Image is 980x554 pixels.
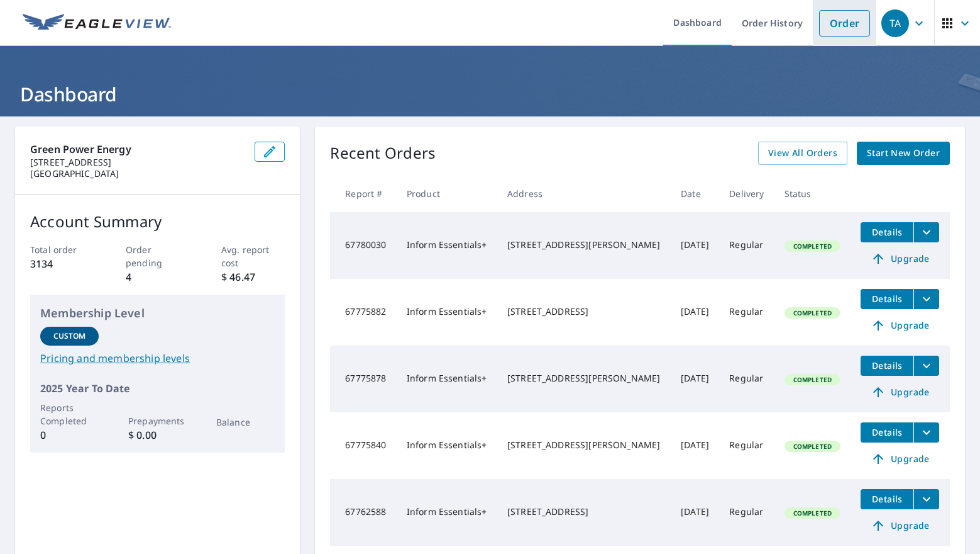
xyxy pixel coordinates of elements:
[861,422,913,443] button: detailsBtn-67775840
[868,318,932,333] span: Upgrade
[397,279,497,346] td: Inform Essentials+
[786,375,839,384] span: Completed
[768,145,837,161] span: View All Orders
[126,243,189,269] p: Order pending
[913,489,939,509] button: filesDropdownBtn-67762588
[671,175,719,212] th: Date
[861,489,913,509] button: detailsBtn-67762588
[861,222,913,242] button: detailsBtn-67780030
[861,249,939,269] a: Upgrade
[671,479,719,546] td: [DATE]
[23,14,171,33] img: EV Logo
[861,315,939,336] a: Upgrade
[40,427,99,443] p: 0
[868,385,932,400] span: Upgrade
[719,175,774,212] th: Delivery
[861,516,939,536] a: Upgrade
[507,239,661,251] div: [STREET_ADDRESS][PERSON_NAME]
[40,351,275,366] a: Pricing and membership levels
[40,305,275,322] p: Membership Level
[671,212,719,279] td: [DATE]
[868,293,906,305] span: Details
[507,305,661,318] div: [STREET_ADDRESS]
[40,401,99,427] p: Reports Completed
[221,269,285,285] p: $ 46.47
[758,142,847,165] a: View All Orders
[507,506,661,518] div: [STREET_ADDRESS]
[861,449,939,469] a: Upgrade
[330,412,397,479] td: 67775840
[330,142,436,165] p: Recent Orders
[867,145,940,161] span: Start New Order
[719,279,774,346] td: Regular
[719,412,774,479] td: Regular
[126,269,189,285] p: 4
[128,427,187,443] p: $ 0.00
[913,289,939,309] button: filesDropdownBtn-67775882
[216,415,275,429] p: Balance
[913,356,939,376] button: filesDropdownBtn-67775878
[330,479,397,546] td: 67762588
[30,210,285,233] p: Account Summary
[397,412,497,479] td: Inform Essentials+
[857,142,950,165] a: Start New Order
[868,518,932,533] span: Upgrade
[397,175,497,212] th: Product
[786,308,839,317] span: Completed
[868,251,932,266] span: Upgrade
[786,442,839,451] span: Completed
[868,359,906,371] span: Details
[719,479,774,546] td: Regular
[913,422,939,443] button: filesDropdownBtn-67775840
[671,279,719,346] td: [DATE]
[819,10,870,37] a: Order
[330,346,397,412] td: 67775878
[15,81,965,107] h1: Dashboard
[40,381,275,396] p: 2025 Year To Date
[30,157,245,168] p: [STREET_ADDRESS]
[861,356,913,376] button: detailsBtn-67775878
[397,346,497,412] td: Inform Essentials+
[671,412,719,479] td: [DATE]
[861,382,939,402] a: Upgrade
[881,9,909,37] div: TA
[330,279,397,346] td: 67775882
[497,175,671,212] th: Address
[671,346,719,412] td: [DATE]
[30,168,245,179] p: [GEOGRAPHIC_DATA]
[868,426,906,438] span: Details
[30,256,94,271] p: 3134
[868,451,932,466] span: Upgrade
[774,175,851,212] th: Status
[719,346,774,412] td: Regular
[397,212,497,279] td: Inform Essentials+
[868,226,906,238] span: Details
[330,212,397,279] td: 67780030
[128,414,187,427] p: Prepayments
[861,289,913,309] button: detailsBtn-67775882
[507,439,661,451] div: [STREET_ADDRESS][PERSON_NAME]
[913,222,939,242] button: filesDropdownBtn-67780030
[330,175,397,212] th: Report #
[30,142,245,157] p: Green Power Energy
[221,243,285,269] p: Avg. report cost
[786,509,839,517] span: Completed
[507,372,661,385] div: [STREET_ADDRESS][PERSON_NAME]
[30,243,94,256] p: Total order
[719,212,774,279] td: Regular
[868,493,906,505] span: Details
[786,242,839,251] span: Completed
[53,331,86,342] p: Custom
[397,479,497,546] td: Inform Essentials+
